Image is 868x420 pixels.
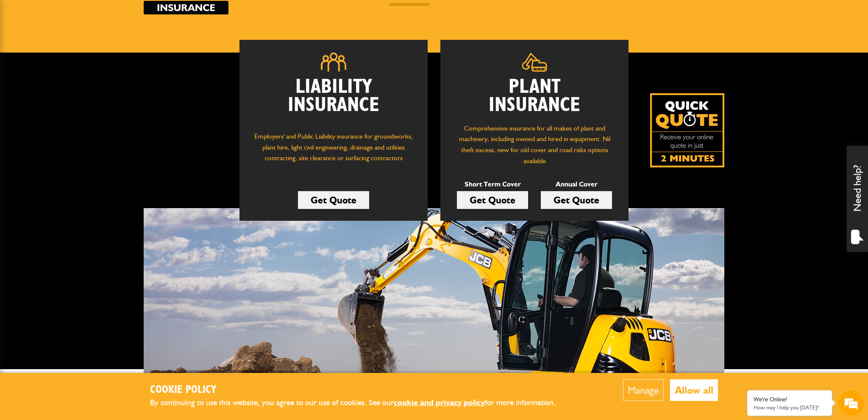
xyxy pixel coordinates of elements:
[14,47,36,59] img: d_20077148190_company_1631870298795_20077148190
[11,78,155,97] input: Enter your last name
[252,131,415,172] p: Employers' and Public Liability insurance for groundworks, plant hire, light civil engineering, d...
[139,4,159,25] div: Minimize live chat window
[11,153,155,254] textarea: Type your message and hit 'Enter'
[623,379,664,401] button: Manage
[115,261,154,273] em: Start Chat
[11,128,155,147] input: Enter your phone number
[754,404,826,411] p: How may I help you today?
[457,179,528,190] p: Short Term Cover
[150,396,570,409] p: By continuing to use this website, you agree to our use of cookies. See our for more information.
[298,191,369,209] a: Get Quote
[670,379,718,401] button: Allow all
[252,78,415,123] h2: Liability Insurance
[457,191,528,209] a: Get Quote
[453,123,616,166] p: Comprehensive insurance for all makes of plant and machinery, including owned and hired in equipm...
[650,93,724,167] img: Quick Quote
[541,191,612,209] a: Get Quote
[541,179,612,190] p: Annual Cover
[44,47,142,58] div: Chat with us now
[394,398,485,407] a: cookie and privacy policy
[650,93,724,167] a: Get your insurance quote isn just 2-minutes
[150,384,570,397] h2: Cookie Policy
[11,103,155,122] input: Enter your email address
[754,396,826,403] div: We're Online!
[453,78,616,114] h2: Plant Insurance
[847,146,868,252] div: Need help?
